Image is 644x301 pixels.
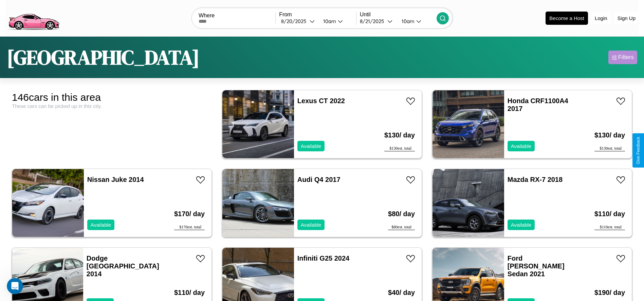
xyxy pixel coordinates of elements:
[297,255,349,262] a: Infiniti G25 2024
[384,125,415,146] h3: $ 130 / day
[199,13,275,19] label: Where
[594,225,625,230] div: $ 110 est. total
[301,220,321,229] p: Available
[618,54,634,61] div: Filters
[281,18,310,24] div: 8 / 20 / 2025
[508,255,565,278] a: Ford [PERSON_NAME] Sedan 2021
[7,278,23,294] iframe: Intercom live chat
[614,12,639,24] button: Sign Up
[546,12,588,25] button: Become a Host
[636,137,641,164] div: Give Feedback
[511,142,532,151] p: Available
[388,225,415,230] div: $ 80 est. total
[174,225,205,230] div: $ 170 est. total
[297,97,345,105] a: Lexus CT 2022
[508,97,568,112] a: Honda CRF1100A4 2017
[508,176,563,183] a: Mazda RX-7 2018
[12,92,212,103] div: 146 cars in this area
[91,220,111,229] p: Available
[301,142,321,151] p: Available
[318,18,356,25] button: 10am
[594,203,625,225] h3: $ 110 / day
[396,18,437,25] button: 10am
[87,255,159,278] a: Dodge [GEOGRAPHIC_DATA] 2014
[174,203,205,225] h3: $ 170 / day
[87,176,144,183] a: Nissan Juke 2014
[594,125,625,146] h3: $ 130 / day
[384,146,415,151] div: $ 130 est. total
[398,18,416,24] div: 10am
[608,51,637,64] button: Filters
[388,203,415,225] h3: $ 80 / day
[594,146,625,151] div: $ 130 est. total
[360,18,387,24] div: 8 / 21 / 2025
[511,220,532,229] p: Available
[320,18,338,24] div: 10am
[297,176,341,183] a: Audi Q4 2017
[5,3,62,32] img: logo
[279,12,356,18] label: From
[279,18,317,25] button: 8/20/2025
[360,12,437,18] label: Until
[12,103,212,109] div: These cars can be picked up in this city.
[591,12,611,24] button: Login
[7,43,200,71] h1: [GEOGRAPHIC_DATA]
